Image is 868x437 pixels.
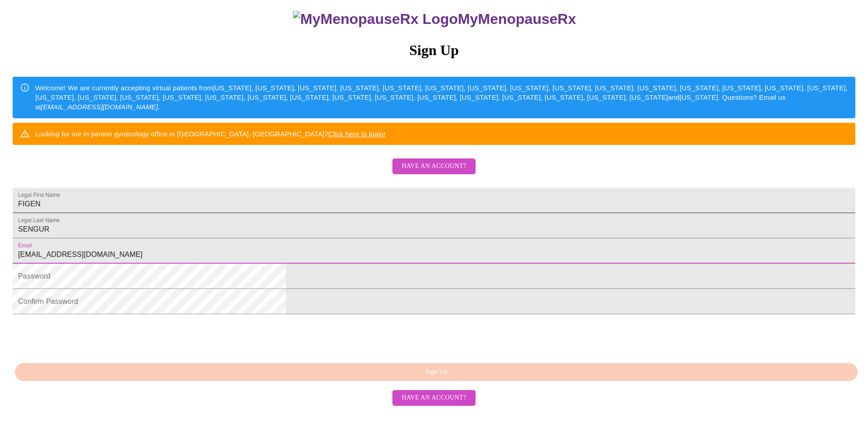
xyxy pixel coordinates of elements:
[13,319,150,354] iframe: reCAPTCHA
[293,11,458,28] img: MyMenopauseRx Logo
[392,158,475,174] button: Have an account?
[401,392,466,404] span: Have an account?
[14,11,856,28] h3: MyMenopauseRx
[35,79,848,116] div: Welcome! We are currently accepting virtual patients from [US_STATE], [US_STATE], [US_STATE], [US...
[401,161,466,172] span: Have an account?
[390,168,477,176] a: Have an account?
[35,126,386,142] div: Looking for our in person gynecology office in [GEOGRAPHIC_DATA], [GEOGRAPHIC_DATA]?
[41,103,158,111] em: [EMAIL_ADDRESS][DOMAIN_NAME]
[13,42,855,59] h3: Sign Up
[328,130,386,138] a: Click here to login!
[392,390,475,406] button: Have an account?
[390,393,477,401] a: Have an account?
